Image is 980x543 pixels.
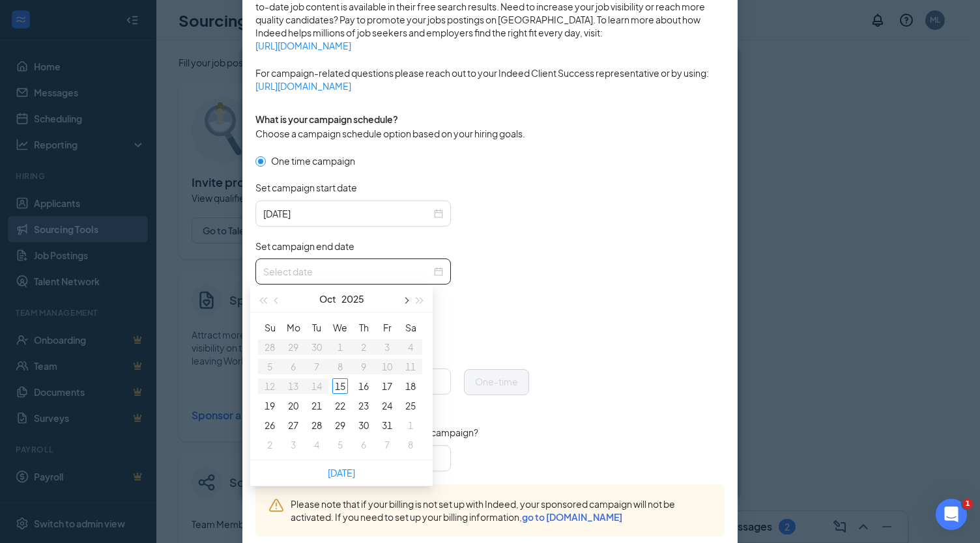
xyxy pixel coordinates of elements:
a: [URL][DOMAIN_NAME] [255,39,725,52]
th: We [328,318,352,337]
td: 2025-11-04 [305,435,328,454]
div: 16 [356,378,371,394]
td: 2025-11-03 [281,435,305,454]
td: 2025-11-07 [375,435,399,454]
td: 2025-11-01 [399,415,422,435]
svg: Warning [268,497,284,513]
th: Th [352,318,375,337]
th: Mo [281,318,305,337]
div: 3 [285,437,301,452]
td: 2025-10-24 [375,396,399,415]
div: 2 [262,437,278,452]
td: 2025-11-06 [352,435,375,454]
div: 22 [332,398,348,413]
span: One time campaign [266,154,360,168]
td: 2025-10-22 [328,396,352,415]
div: 20 [285,398,301,413]
td: 2025-10-25 [399,396,422,415]
div: 8 [403,437,418,452]
div: 17 [379,378,395,394]
iframe: Intercom live chat [936,499,967,530]
td: 2025-10-16 [352,376,375,396]
div: 31 [379,417,395,433]
td: 2025-10-29 [328,415,352,435]
div: 30 [356,417,371,433]
div: 27 [285,417,301,433]
th: Su [258,318,281,337]
td: 2025-10-23 [352,396,375,415]
a: [DATE] [328,467,355,479]
a: go to [DOMAIN_NAME] [522,511,622,523]
button: 2025 [341,286,364,312]
span: Set campaign start date [255,181,357,194]
span: Please note that if your billing is not set up with Indeed, your sponsored campaign will not be a... [291,497,712,523]
th: Fr [375,318,399,337]
td: 2025-11-02 [258,435,281,454]
div: 4 [309,437,324,452]
div: 21 [309,398,324,413]
div: 7 [379,437,395,452]
th: Tu [305,318,328,337]
span: 1 [962,499,973,509]
td: 2025-11-05 [328,435,352,454]
td: 2025-10-27 [281,415,305,435]
div: 26 [262,417,278,433]
td: 2025-10-30 [352,415,375,435]
div: 5 [332,437,348,452]
span: What is your campaign schedule? [255,113,398,125]
a: [URL][DOMAIN_NAME] [255,79,725,92]
td: 2025-10-20 [281,396,305,415]
td: 2025-10-28 [305,415,328,435]
input: Select date [263,264,431,279]
div: 19 [262,398,278,413]
span: Choose a campaign schedule option based on your hiring goals. [255,128,525,139]
span: One-time [475,376,518,387]
div: 24 [379,398,395,413]
td: 2025-10-18 [399,376,422,396]
div: 29 [332,417,348,433]
td: 2025-11-08 [399,435,422,454]
div: 23 [356,398,371,413]
div: 25 [403,398,418,413]
span: For campaign-related questions please reach out to your Indeed Client Success representative or b... [255,66,725,92]
input: 2025-10-15 [263,206,431,221]
div: 15 [332,378,348,394]
div: 18 [403,378,418,394]
td: 2025-10-31 [375,415,399,435]
div: 28 [309,417,324,433]
div: 1 [403,417,418,433]
td: 2025-10-15 [328,376,352,396]
td: 2025-10-26 [258,415,281,435]
td: 2025-10-19 [258,396,281,415]
span: Set campaign end date [255,240,354,253]
td: 2025-10-21 [305,396,328,415]
div: 6 [356,437,371,452]
th: Sa [399,318,422,337]
button: Oct [319,286,336,312]
td: 2025-10-17 [375,376,399,396]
